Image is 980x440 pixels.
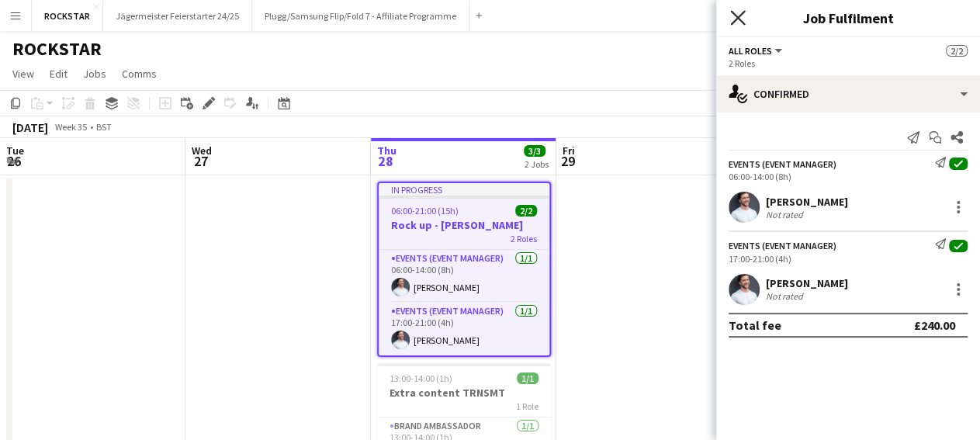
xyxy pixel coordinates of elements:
a: Edit [43,64,74,84]
div: 2 Jobs [525,158,549,170]
button: ROCKSTAR [32,1,103,31]
div: BST [96,121,112,133]
span: Tue [6,144,24,158]
app-card-role: Events (Event Manager)1/117:00-21:00 (4h)[PERSON_NAME] [379,303,549,355]
span: View [12,67,34,81]
button: Jägermeister Feierstarter 24/25 [103,1,252,31]
span: Thu [377,144,397,158]
span: 28 [375,152,397,170]
div: [PERSON_NAME] [766,276,848,290]
div: [PERSON_NAME] [766,195,848,209]
h3: Rock up - [PERSON_NAME] [379,218,549,232]
div: Events (Event Manager) [729,240,836,251]
div: 2 Roles [729,57,968,69]
div: [DATE] [12,120,48,135]
div: Events (Event Manager) [729,158,836,170]
div: 17:00-21:00 (4h) [729,253,968,265]
a: Jobs [77,64,113,84]
app-job-card: In progress06:00-21:00 (15h)2/2Rock up - [PERSON_NAME]2 RolesEvents (Event Manager)1/106:00-14:00... [377,182,551,357]
button: Plugg/Samsung Flip/Fold 7 - Affiliate Programme [252,1,469,31]
div: Not rated [766,209,806,220]
div: 06:00-14:00 (8h) [729,171,968,182]
span: Jobs [83,67,106,81]
app-card-role: Events (Event Manager)1/106:00-14:00 (8h)[PERSON_NAME] [379,250,549,303]
span: 06:00-21:00 (15h) [391,205,459,217]
span: Wed [192,144,212,158]
span: Week 35 [51,121,90,133]
span: 1 Role [516,400,538,412]
a: View [6,64,40,84]
div: Confirmed [716,75,980,113]
h3: Job Fulfilment [716,8,980,28]
div: Not rated [766,290,806,302]
div: In progress [379,183,549,196]
h3: Extra content TRNSMT [377,386,551,400]
span: 2/2 [515,205,537,217]
span: 26 [4,152,24,170]
a: Comms [116,64,163,84]
span: 3/3 [524,145,545,157]
span: 29 [560,152,575,170]
span: 27 [189,152,212,170]
button: All roles [729,45,784,57]
div: Total fee [729,317,781,333]
span: Fri [563,144,575,158]
span: 1/1 [517,372,538,384]
span: Comms [122,67,157,81]
span: Edit [50,67,68,81]
span: 13:00-14:00 (1h) [390,372,452,384]
div: £240.00 [914,317,955,333]
span: 2 Roles [511,233,537,244]
span: 2/2 [946,45,968,57]
h1: ROCKSTAR [12,37,102,61]
span: All roles [729,45,772,57]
